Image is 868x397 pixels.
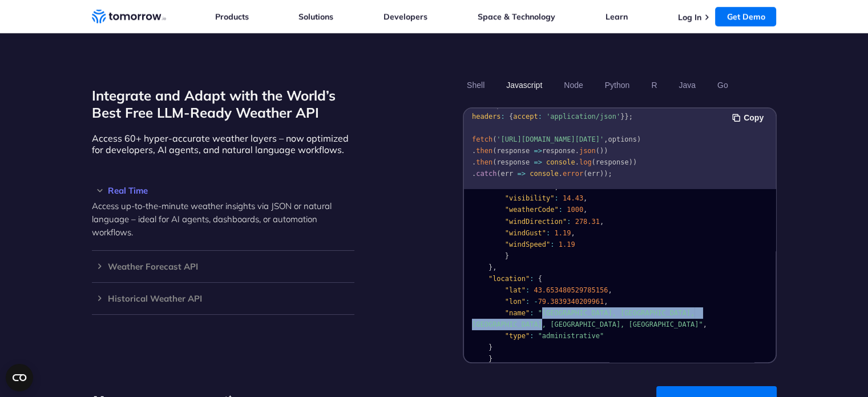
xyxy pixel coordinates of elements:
button: Copy [732,111,767,124]
span: . [472,170,476,178]
button: Python [600,75,633,95]
span: . [472,147,476,155]
span: ) [637,135,641,143]
span: . [575,158,579,166]
span: 1.19 [558,240,575,248]
span: : [558,206,562,214]
span: = [521,101,525,109]
span: => [517,170,525,178]
h3: Weather Forecast API [92,262,354,271]
span: catch [476,170,496,178]
span: options [608,135,637,143]
span: { [509,113,513,121]
span: method [534,101,558,109]
span: "[GEOGRAPHIC_DATA], [GEOGRAPHIC_DATA], [GEOGRAPHIC_DATA], [GEOGRAPHIC_DATA], [GEOGRAPHIC_DATA]" [472,309,703,328]
span: : [530,332,534,340]
span: "windSpeed" [504,240,550,248]
span: } [488,343,492,351]
span: error [563,170,583,178]
span: ) [600,147,604,155]
a: Solutions [298,11,333,22]
span: , [583,206,587,214]
span: fetch [472,135,492,143]
p: Access 60+ hyper-accurate weather layers – now optimized for developers, AI agents, and natural l... [92,133,354,155]
span: , [492,263,496,271]
span: : [554,194,558,202]
span: "lon" [504,298,525,306]
span: , [571,229,575,237]
h2: Integrate and Adapt with the World’s Best Free LLM-Ready Weather API [92,87,354,121]
span: , [703,320,706,328]
span: , [604,135,608,143]
span: console [546,158,575,166]
span: , [604,298,608,306]
span: options [492,101,522,109]
a: Space & Technology [478,11,555,22]
button: Open CMP widget [6,364,33,391]
span: "windGust" [504,229,546,237]
span: 1.19 [554,229,571,237]
span: ); [604,170,612,178]
span: ) [604,147,608,155]
span: . [472,158,476,166]
span: : [558,101,562,109]
span: ) [600,170,604,178]
h3: Historical Weather API [92,294,354,303]
span: const [472,101,492,109]
h3: Real Time [92,186,354,195]
span: "administrative" [538,332,604,340]
span: 'GET' [567,101,587,109]
span: err [587,170,600,178]
span: . [575,147,579,155]
span: response [595,158,628,166]
span: ) [632,158,636,166]
span: headers [472,113,501,121]
span: : [546,229,550,237]
span: then [476,147,492,155]
span: : [530,275,534,283]
span: "name" [504,309,529,317]
span: , [587,101,591,109]
span: 14.43 [562,194,583,202]
span: ( [496,170,500,178]
span: ( [595,147,599,155]
span: 278.31 [575,218,599,226]
span: 43.653480529785156 [534,286,608,294]
span: { [538,275,542,283]
span: ) [628,158,632,166]
span: : [550,240,554,248]
span: 79.3839340209961 [538,298,604,306]
span: 1000 [567,206,583,214]
span: response [542,147,575,155]
span: : [525,298,529,306]
span: then [476,158,492,166]
span: ( [583,170,587,178]
span: "lat" [504,286,525,294]
span: "type" [504,332,529,340]
span: : [538,113,542,121]
span: : [500,113,504,121]
span: }; [624,113,632,121]
span: => [534,147,542,155]
span: response [496,147,530,155]
span: "location" [488,275,529,283]
button: Go [713,75,732,95]
span: json [579,147,595,155]
span: : [567,218,571,226]
span: , [608,286,612,294]
span: log [579,158,591,166]
span: ( [492,135,496,143]
a: Log In [677,12,701,22]
button: Java [675,75,700,95]
span: => [534,158,542,166]
span: "visibility" [504,194,554,202]
span: } [488,355,492,363]
span: , [583,194,587,202]
span: : [530,309,534,317]
span: : [525,286,529,294]
button: Shell [463,75,488,95]
span: "weatherCode" [504,206,558,214]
